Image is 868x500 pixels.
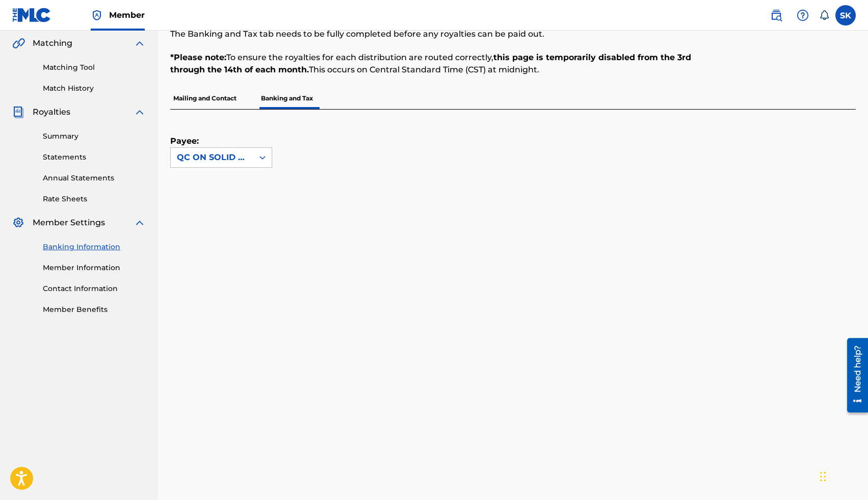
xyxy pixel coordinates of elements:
[819,10,829,20] div: Notifications
[170,135,221,147] label: Payee:
[12,8,51,22] img: MLC Logo
[766,5,786,25] a: Public Search
[91,9,103,21] img: Top Rightsholder
[170,51,698,76] p: To ensure the royalties for each distribution are routed correctly, This occurs on Central Standa...
[170,88,240,109] p: Mailing and Contact
[793,5,813,25] div: Help
[820,461,826,492] div: Drag
[134,37,146,49] img: expand
[43,173,146,183] a: Annual Statements
[43,152,146,163] a: Statements
[12,217,24,229] img: Member Settings
[258,88,316,109] p: Banking and Tax
[43,62,146,73] a: Matching Tool
[43,194,146,204] a: Rate Sheets
[170,28,698,40] p: The Banking and Tax tab needs to be fully completed before any royalties can be paid out.
[43,242,146,252] a: Banking Information
[33,106,70,118] span: Royalties
[770,9,782,21] img: search
[797,9,809,21] img: help
[43,83,146,94] a: Match History
[12,106,24,118] img: Royalties
[43,283,146,294] a: Contact Information
[12,37,25,49] img: Matching
[835,5,856,25] div: User Menu
[33,37,72,49] span: Matching
[43,304,146,315] a: Member Benefits
[43,262,146,273] a: Member Information
[817,451,868,500] iframe: Chat Widget
[134,106,146,118] img: expand
[170,52,226,62] strong: *Please note:
[33,217,105,229] span: Member Settings
[177,151,247,164] div: QC ON SOLID FOUNDATION MUSIC
[839,334,868,416] iframe: Resource Center
[109,9,145,21] span: Member
[43,131,146,142] a: Summary
[134,217,146,229] img: expand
